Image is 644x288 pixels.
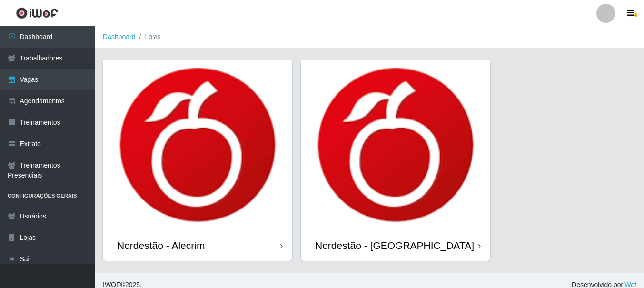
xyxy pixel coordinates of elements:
[301,60,490,230] img: cardImg
[103,60,292,261] a: Nordestão - Alecrim
[301,60,490,261] a: Nordestão - [GEOGRAPHIC_DATA]
[136,32,161,42] li: Lojas
[117,239,205,251] div: Nordestão - Alecrim
[103,33,136,40] a: Dashboard
[103,60,292,230] img: cardImg
[16,7,58,19] img: CoreUI Logo
[95,26,644,48] nav: breadcrumb
[315,239,474,251] div: Nordestão - [GEOGRAPHIC_DATA]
